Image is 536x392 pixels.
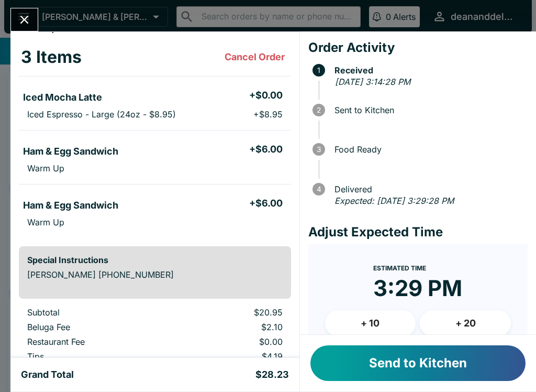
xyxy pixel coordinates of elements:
text: 3 [317,145,321,154]
text: 2 [317,106,321,114]
span: Food Ready [329,145,528,154]
h4: Adjust Expected Time [308,224,528,240]
h3: 3 Items [21,47,82,68]
h6: Special Instructions [27,255,283,265]
button: Close [11,8,38,31]
p: $2.10 [180,322,282,332]
span: Received [329,66,528,75]
p: $20.95 [180,307,282,318]
h4: Order Activity [308,40,528,56]
p: Iced Espresso - Large (24oz - $8.95) [27,109,176,119]
h5: Ham & Egg Sandwich [23,199,118,212]
p: Restaurant Fee [27,336,163,347]
h5: + $0.00 [249,89,283,102]
h5: + $6.00 [249,143,283,156]
h5: Grand Total [21,368,74,381]
button: + 10 [325,310,416,336]
span: Sent to Kitchen [329,105,528,115]
p: Tips [27,351,163,362]
h5: $28.23 [255,368,289,381]
time: 3:29 PM [373,275,462,302]
p: $0.00 [180,336,282,347]
p: Warm Up [27,217,64,227]
p: [PERSON_NAME] [PHONE_NUMBER] [27,269,283,280]
button: Send to Kitchen [310,345,526,381]
table: orders table [19,38,291,238]
p: Beluga Fee [27,322,163,332]
span: Estimated Time [373,264,426,272]
p: Warm Up [27,163,64,173]
h5: Ham & Egg Sandwich [23,145,118,158]
h5: + $6.00 [249,197,283,210]
p: + $8.95 [253,109,283,119]
h5: Iced Mocha Latte [23,91,102,104]
text: 4 [316,185,321,193]
em: [DATE] 3:14:28 PM [335,77,410,87]
text: 1 [317,66,320,74]
p: Subtotal [27,307,163,318]
button: + 20 [420,310,511,336]
p: $4.19 [180,351,282,362]
em: Expected: [DATE] 3:29:28 PM [334,195,454,206]
button: Cancel Order [220,47,289,68]
span: Delivered [329,184,528,194]
table: orders table [19,307,291,380]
